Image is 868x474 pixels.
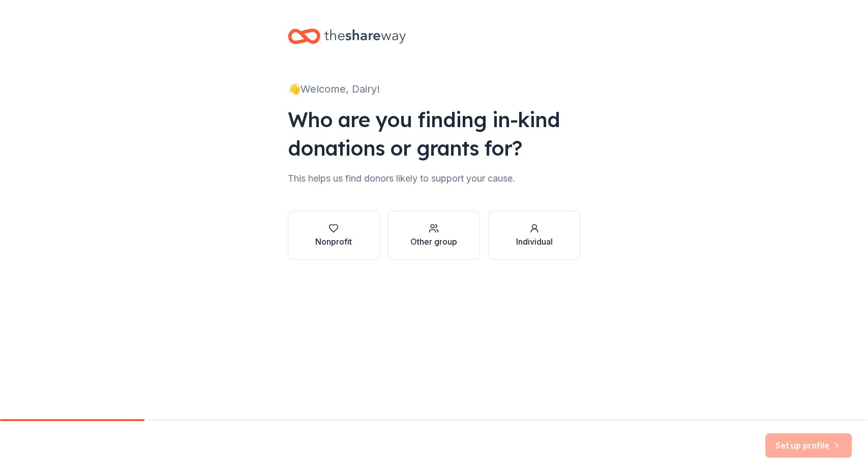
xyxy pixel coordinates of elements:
div: Nonprofit [315,235,352,248]
div: Who are you finding in-kind donations or grants for? [288,105,581,162]
button: Individual [488,211,580,260]
button: Nonprofit [288,211,380,260]
div: 👋 Welcome, Dairy! [288,81,581,97]
div: This helps us find donors likely to support your cause. [288,170,581,187]
button: Other group [388,211,480,260]
div: Individual [516,235,553,248]
div: Other group [410,235,457,248]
